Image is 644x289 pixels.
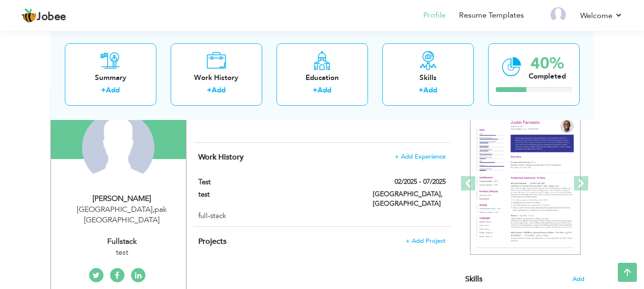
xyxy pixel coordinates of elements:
a: Add [423,85,437,95]
span: Projects [198,236,226,247]
span: Skills [465,274,482,284]
span: Work History [198,152,244,162]
label: 02/2025 - 07/2025 [395,177,446,187]
div: fullstack [58,236,186,247]
label: test [198,177,358,187]
div: Education [284,72,360,82]
a: Add [106,85,120,95]
span: , [153,204,154,215]
a: Add [212,85,225,95]
h4: This helps to show the companies you have worked for. [198,152,445,162]
img: jobee.io [21,8,37,23]
a: Welcome [580,10,623,21]
div: Summary [72,72,149,82]
span: Jobee [37,12,66,22]
a: Resume Templates [459,10,524,21]
div: HI this is me perfect7up [198,111,445,132]
span: + Add Experience [395,153,446,160]
span: Add [572,275,584,284]
div: [GEOGRAPHIC_DATA] pak [GEOGRAPHIC_DATA] [58,204,186,226]
div: Work History [178,72,255,82]
a: Jobee [21,8,66,23]
div: Skills [390,72,466,82]
label: [GEOGRAPHIC_DATA], [GEOGRAPHIC_DATA] [373,189,446,209]
div: [PERSON_NAME] [58,193,186,204]
label: + [101,85,106,95]
div: test [58,247,186,258]
img: Mansoor Ahmad [82,111,154,184]
a: Profile [423,10,446,21]
label: + [207,85,212,95]
div: full-stack [198,211,445,221]
div: 40% [529,55,566,71]
label: + [419,85,423,95]
label: + [313,85,317,95]
h4: This helps to highlight the project, tools and skills you have worked on. [198,237,445,246]
span: + Add Project [406,238,446,244]
img: Profile Img [551,7,566,22]
label: test [198,189,358,199]
a: Add [317,85,331,95]
div: Completed [529,71,566,81]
